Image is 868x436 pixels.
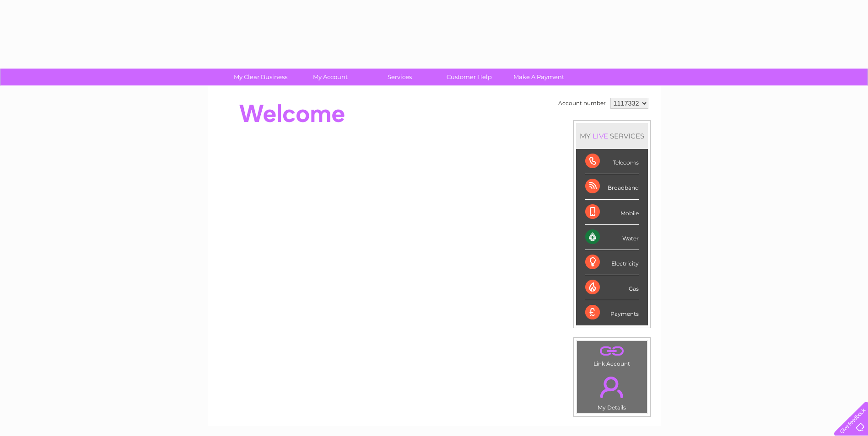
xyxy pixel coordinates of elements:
a: My Clear Business [223,69,298,85]
div: MY SERVICES [576,123,648,149]
a: Customer Help [431,69,507,85]
td: Account number [556,96,608,111]
div: Broadband [585,174,639,199]
div: Telecoms [585,149,639,174]
td: My Details [577,369,647,414]
div: Electricity [585,250,639,275]
a: Make A Payment [501,69,577,85]
a: . [579,371,645,403]
div: Water [585,225,639,250]
a: Services [362,69,437,85]
div: Payments [585,300,639,325]
div: Gas [585,275,639,300]
a: . [579,343,645,359]
td: Link Account [577,340,647,369]
a: My Account [292,69,368,85]
div: LIVE [591,132,610,140]
div: Mobile [585,200,639,225]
